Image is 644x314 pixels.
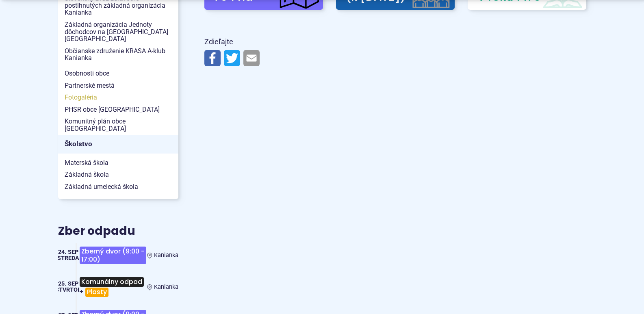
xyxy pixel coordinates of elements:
a: PHSR obce [GEOGRAPHIC_DATA] [58,104,178,116]
img: Zdieľať na Facebooku [204,50,221,66]
h3: Zber odpadu [58,225,178,238]
span: Školstvo [65,138,172,150]
span: štvrtok [55,286,81,293]
h3: + [79,274,147,300]
span: Materská škola [65,157,172,169]
span: Komunálny odpad [80,277,144,286]
span: Zberný dvor (9:00 - 17:00) [80,247,146,264]
span: Základná organizácia Jednoty dôchodcov na [GEOGRAPHIC_DATA] [GEOGRAPHIC_DATA] [65,19,172,45]
span: Osobnosti obce [65,67,172,80]
span: 25. sep [58,280,78,287]
span: Občianske združenie KRASA A-klub Kanianka [65,45,172,64]
a: Fotogaléria [58,91,178,104]
a: Občianske združenie KRASA A-klub Kanianka [58,45,178,64]
a: Základná umelecká škola [58,181,178,193]
a: Materská škola [58,157,178,169]
a: Osobnosti obce [58,67,178,80]
span: Komunitný plán obce [GEOGRAPHIC_DATA] [65,115,172,134]
p: Zdieľajte [204,36,493,48]
span: Plasty [85,288,108,297]
span: Fotogaléria [65,91,172,104]
span: PHSR obce [GEOGRAPHIC_DATA] [65,104,172,116]
a: Školstvo [58,135,178,154]
img: Zdieľať na Twitteri [224,50,240,66]
a: Partnerské mestá [58,80,178,92]
a: Komunitný plán obce [GEOGRAPHIC_DATA] [58,115,178,134]
span: Kanianka [154,252,178,259]
span: 24. sep [58,249,78,256]
a: Zberný dvor (9:00 - 17:00) Kanianka 24. sep streda [58,243,178,267]
a: Základná organizácia Jednoty dôchodcov na [GEOGRAPHIC_DATA] [GEOGRAPHIC_DATA] [58,19,178,45]
span: Základná umelecká škola [65,181,172,193]
span: Kanianka [154,284,178,290]
img: Zdieľať e-mailom [243,50,260,66]
a: Základná škola [58,169,178,181]
span: Partnerské mestá [65,80,172,92]
span: Základná škola [65,169,172,181]
a: Komunálny odpad+Plasty Kanianka 25. sep štvrtok [58,274,178,300]
span: streda [57,255,79,262]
